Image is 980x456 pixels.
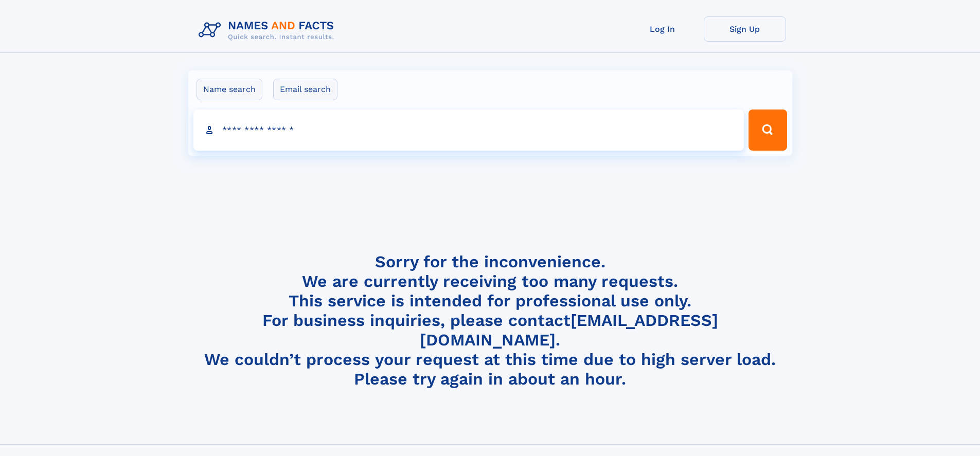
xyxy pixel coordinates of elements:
[420,311,718,350] a: [EMAIL_ADDRESS][DOMAIN_NAME]
[621,16,704,42] a: Log In
[194,16,343,44] img: Logo Names and Facts
[194,252,786,389] h4: Sorry for the inconvenience. We are currently receiving too many requests. This service is intend...
[704,16,786,42] a: Sign Up
[273,79,337,100] label: Email search
[193,110,744,151] input: search input
[749,110,787,151] button: Search Button
[197,79,262,100] label: Name search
